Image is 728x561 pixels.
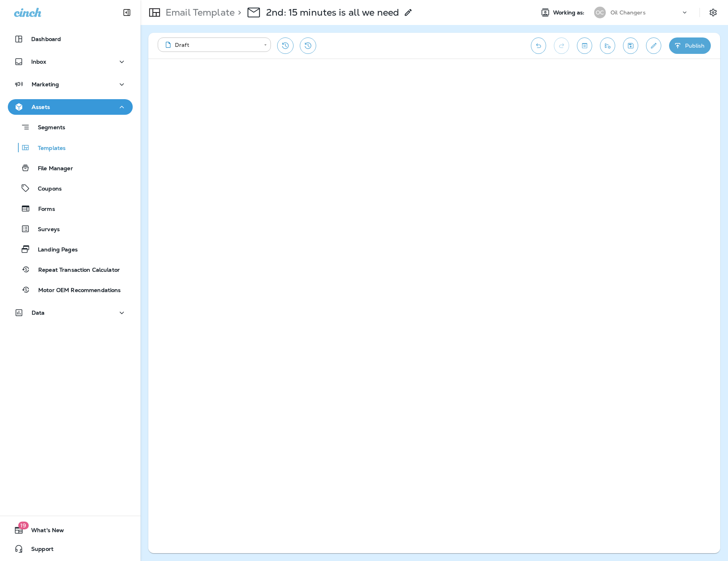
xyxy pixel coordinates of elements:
button: Edit details [646,37,661,54]
p: Forms [30,206,55,213]
div: Draft [163,41,258,49]
p: Inbox [31,59,46,65]
p: Landing Pages [30,246,78,254]
button: Send test email [600,37,615,54]
button: Coupons [8,180,133,196]
button: Dashboard [8,31,133,47]
button: 19What's New [8,522,133,538]
button: Settings [706,5,720,20]
button: Segments [8,119,133,135]
p: Templates [30,145,66,152]
p: Oil Changers [611,9,646,16]
button: View Changelog [300,37,316,54]
button: Data [8,305,133,321]
p: Repeat Transaction Calculator [30,267,120,274]
button: Collapse Sidebar [116,5,138,20]
button: Support [8,541,133,557]
button: Assets [8,99,133,115]
button: Landing Pages [8,241,133,257]
button: Save [623,37,638,54]
p: Email Template [162,7,235,18]
button: File Manager [8,160,133,176]
button: Toggle preview [577,37,592,54]
button: Inbox [8,54,133,69]
button: Templates [8,139,133,156]
p: Data [32,310,45,316]
button: Publish [669,37,711,54]
button: Restore from previous version [277,37,294,54]
button: Motor OEM Recommendations [8,281,133,298]
p: Dashboard [31,36,61,42]
p: Motor OEM Recommendations [30,287,121,294]
button: Repeat Transaction Calculator [8,261,133,278]
button: Surveys [8,221,133,237]
span: Working as: [553,9,586,16]
p: File Manager [30,165,73,173]
p: 2nd: 15 minutes is all we need [266,7,399,18]
button: Forms [8,200,133,217]
p: Coupons [30,185,62,193]
span: 19 [18,522,28,529]
p: Segments [30,124,65,132]
span: Support [23,546,53,555]
p: Assets [32,104,50,110]
p: Surveys [30,226,60,233]
button: Undo [531,37,546,54]
span: What's New [23,527,64,536]
button: Marketing [8,77,133,92]
p: Marketing [32,81,59,87]
div: OC [594,7,606,18]
p: > [235,7,241,18]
